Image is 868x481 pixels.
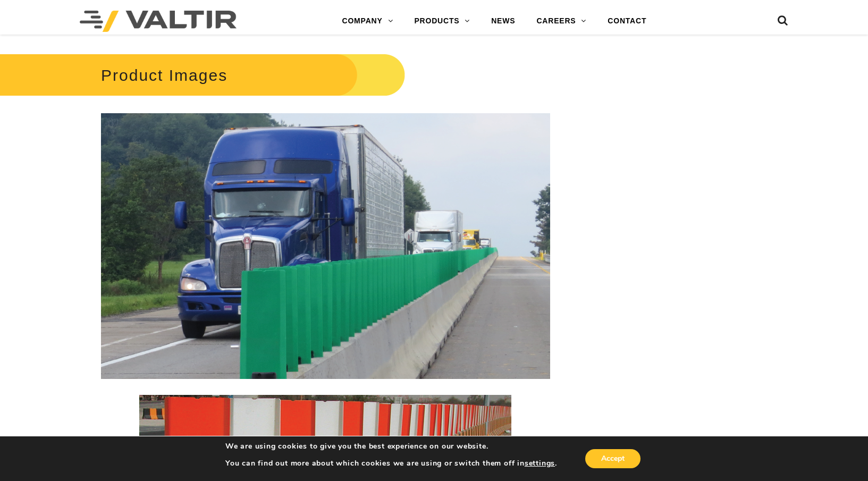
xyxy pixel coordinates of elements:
a: PRODUCTS [403,11,481,32]
p: We are using cookies to give you the best experience on our website. [225,442,557,451]
a: NEWS [481,11,526,32]
p: You can find out more about which cookies we are using or switch them off in . [225,459,557,468]
a: CONTACT [597,11,657,32]
a: CAREERS [526,11,597,32]
button: settings [525,459,555,468]
a: COMPANY [331,11,403,32]
button: Accept [585,449,641,468]
img: Valtir [80,11,237,32]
